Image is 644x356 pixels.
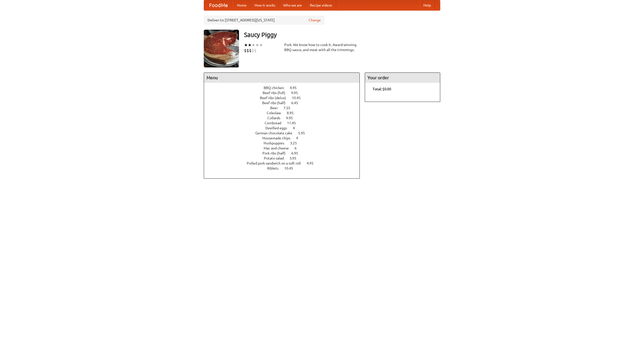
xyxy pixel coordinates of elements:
a: Pork ribs (half) 6.95 [262,151,307,155]
li: ★ [259,42,263,48]
li: $ [247,48,249,53]
a: How it works [251,0,279,10]
span: Coleslaw [267,111,286,115]
a: Devilled eggs 4 [265,126,304,130]
span: 4 [293,126,300,130]
a: Collards 9.95 [267,116,302,120]
span: 6.45 [291,101,303,105]
span: 11.45 [287,121,301,125]
li: ★ [252,42,255,48]
li: ★ [248,42,252,48]
a: Change [309,18,321,23]
span: 7.55 [284,106,295,110]
span: Cornbread [265,121,286,125]
a: Pulled pork sandwich on a soft roll 4.95 [247,161,323,165]
span: Devilled eggs [265,126,292,130]
span: Mac and cheese [264,146,294,150]
span: 10.45 [284,166,298,170]
span: German chocolate cake [255,131,297,135]
a: Mac and cheese 6 [264,146,306,150]
a: Housemade chips 4 [262,136,307,140]
div: Deliver to: [STREET_ADDRESS][US_STATE] [204,16,325,25]
span: 4.95 [290,86,302,90]
a: BBQ chicken 4.95 [264,86,306,90]
span: 9.95 [286,116,298,120]
span: Pork ribs (half) [262,151,291,155]
li: ★ [244,42,248,48]
span: BBQ chicken [264,86,289,90]
span: 5.95 [298,131,310,135]
a: Coleslaw 8.95 [267,111,303,115]
a: Potato salad 3.95 [264,156,306,160]
span: Beef ribs (half) [262,101,291,105]
h3: Saucy Piggy [244,30,440,40]
a: Help [419,0,435,10]
a: German chocolate cake 5.95 [255,131,314,135]
span: Beer [270,106,283,110]
a: Beef ribs (half) 6.45 [262,101,307,105]
span: Potato salad [264,156,289,160]
a: Cornbread 11.45 [265,121,305,125]
a: Beef ribs (delux) 10.45 [260,96,310,100]
a: Beer 7.55 [270,106,300,110]
span: Pulled pork sandwich on a soft roll [247,161,306,165]
img: angular.jpg [204,30,239,67]
b: Total: $0.00 [373,87,391,91]
span: Riblets [267,166,284,170]
a: Hushpuppies 3.25 [264,141,306,145]
span: Beef ribs (full) [263,91,290,95]
h4: Your order [365,73,440,83]
span: Collards [267,116,285,120]
a: Who we are [279,0,306,10]
li: ★ [255,42,259,48]
span: Hushpuppies [264,141,289,145]
span: 3.95 [290,156,301,160]
div: Pork. We know how to cook it. Award-winning BBQ sauce, and meat with all the trimmings. [284,42,360,52]
a: FoodMe [204,0,233,10]
span: 9.95 [291,91,303,95]
span: 10.45 [292,96,306,100]
span: 6 [295,146,302,150]
li: $ [252,48,254,53]
span: Beef ribs (delux) [260,96,291,100]
h4: Menu [204,73,359,83]
li: $ [254,48,257,53]
span: 8.95 [287,111,299,115]
a: Home [233,0,251,10]
a: Recipe videos [306,0,336,10]
span: 4.95 [307,161,318,165]
a: Riblets 10.45 [267,166,302,170]
li: $ [244,48,247,53]
a: Beef ribs (full) 9.95 [263,91,307,95]
span: 3.25 [290,141,302,145]
span: 6.95 [291,151,303,155]
span: 4 [296,136,303,140]
li: $ [249,48,252,53]
span: Housemade chips [262,136,295,140]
